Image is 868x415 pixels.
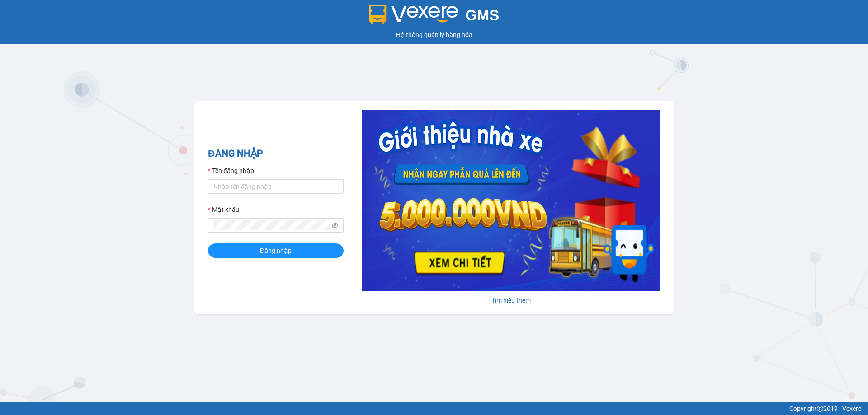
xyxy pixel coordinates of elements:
a: GMS [369,14,500,21]
input: Mật khẩu [213,220,330,230]
div: Hệ thống quản lý hàng hóa [2,30,866,40]
span: GMS [465,7,499,23]
h2: ĐĂNG NHẬP [208,146,344,161]
div: Tìm hiểu thêm [362,295,660,305]
input: Tên đăng nhập [208,179,344,194]
div: Copyright 2019 - Vexere [7,404,861,414]
button: Đăng nhập [208,243,344,258]
span: copyright [817,406,823,412]
label: Mật khẩu [208,205,239,214]
span: Đăng nhập [260,246,292,256]
img: logo 2 [369,5,458,24]
img: banner-0 [362,110,660,291]
span: eye-invisible [332,222,338,228]
label: Tên đăng nhập [208,166,254,176]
